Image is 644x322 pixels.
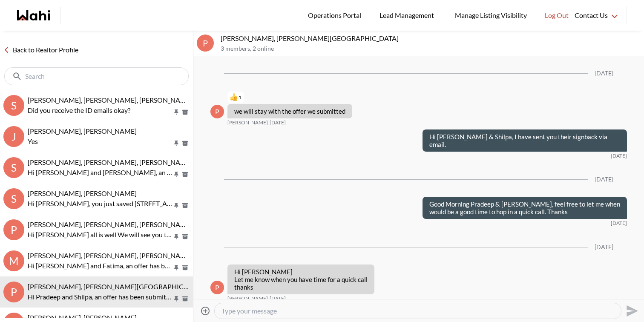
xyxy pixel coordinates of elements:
p: Hi [PERSON_NAME], you just saved [STREET_ADDRESS]. Would you like to book a showing or receive mo... [28,198,172,209]
button: Send [621,301,641,320]
button: Archive [181,140,190,147]
div: S [3,157,24,178]
span: Operations Portal [308,10,364,21]
span: [PERSON_NAME], [PERSON_NAME], [PERSON_NAME] [28,251,193,259]
button: Archive [181,264,190,271]
span: [PERSON_NAME], [PERSON_NAME], [PERSON_NAME] [28,220,193,228]
span: [PERSON_NAME], [PERSON_NAME] [28,127,137,135]
div: J [3,126,24,147]
button: Pin [172,264,180,271]
div: P [3,282,24,302]
div: M [3,250,24,271]
span: [PERSON_NAME], [PERSON_NAME] [28,189,137,197]
button: Archive [181,171,190,178]
button: Archive [181,295,190,302]
span: Lead Management [379,10,437,21]
p: Yes [28,136,172,147]
button: Pin [172,140,180,147]
button: Pin [172,233,180,240]
p: Did you receive the ID emails okay? [28,105,172,115]
div: P [3,219,24,240]
p: Good Morning Pradeep & [PERSON_NAME], feel free to let me when would be a good time to hop in a q... [429,200,620,216]
time: 2025-08-23T17:57:42.242Z [270,119,286,126]
div: P [197,34,214,52]
span: Log Out [545,10,569,21]
div: P [210,281,224,294]
p: Hi [PERSON_NAME] and [PERSON_NAME], an offer has been submitted for [STREET_ADDRESS][PERSON_NAME]... [28,167,172,178]
button: Pin [172,109,180,116]
span: [PERSON_NAME] [227,295,268,302]
time: 2025-08-27T17:09:25.951Z [270,295,286,302]
p: Hi [PERSON_NAME] & Shilpa, I have sent you their signback via email. [429,133,620,148]
div: [DATE] [595,70,613,77]
button: Pin [172,295,180,302]
button: Archive [181,109,190,116]
div: Reaction list [227,91,356,104]
div: P [210,105,224,118]
button: Pin [172,202,180,209]
button: Reactions: like [230,94,241,101]
button: Archive [181,233,190,240]
button: Archive [181,202,190,209]
input: Search [25,72,170,80]
p: Hi [PERSON_NAME] and Fatima, an offer has been submitted for [STREET_ADDRESS][PERSON_NAME]. If yo... [28,261,172,271]
p: Hi Pradeep and Shilpa, an offer has been submitted for [STREET_ADDRESS]. If you’re still interest... [28,292,172,302]
div: S [3,95,24,116]
button: Pin [172,171,180,178]
time: 2025-08-24T13:50:29.952Z [611,220,627,227]
div: S [3,188,24,209]
span: [PERSON_NAME], [PERSON_NAME], [PERSON_NAME] [28,96,193,104]
span: [PERSON_NAME], [PERSON_NAME], [PERSON_NAME] [28,158,193,166]
p: Hi [PERSON_NAME] Let me know when you have time for a quick call thanks [234,268,368,291]
textarea: Type your message [221,307,614,315]
span: 1 [239,94,241,101]
p: we will stay with the offer we submitted [234,107,345,115]
div: [DATE] [595,244,613,251]
p: Hi [PERSON_NAME] all is well We will see you this evening Thanks [28,230,172,240]
div: [DATE] [595,176,613,183]
p: [PERSON_NAME], [PERSON_NAME][GEOGRAPHIC_DATA] [221,34,641,43]
span: Manage Listing Visibility [452,10,529,21]
span: [PERSON_NAME], [PERSON_NAME][GEOGRAPHIC_DATA] [28,282,206,290]
time: 2025-08-24T02:18:34.591Z [611,152,627,159]
p: 3 members , 2 online [221,45,641,52]
span: [PERSON_NAME], [PERSON_NAME] [28,313,137,322]
a: Wahi homepage [17,10,50,20]
span: [PERSON_NAME] [227,119,268,126]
